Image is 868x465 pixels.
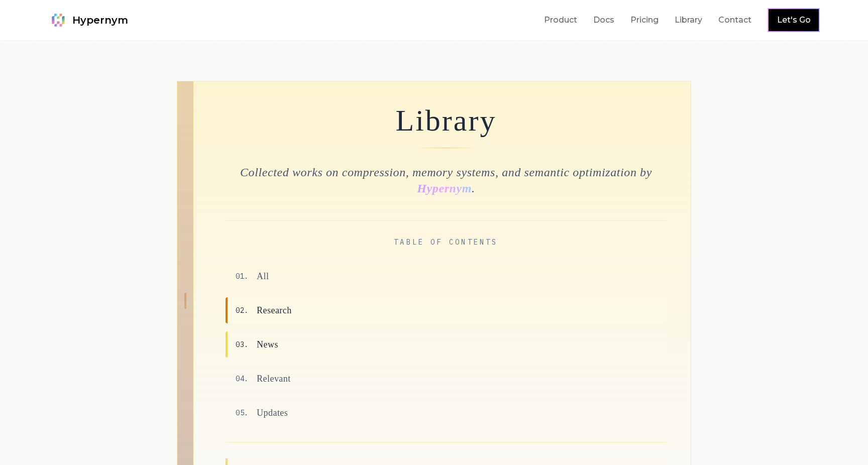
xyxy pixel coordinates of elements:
span: Updates [257,406,288,420]
a: Hypernym [48,10,128,30]
span: 04 . [236,374,249,384]
span: 05 . [236,408,249,418]
button: 01.All [226,263,667,289]
span: Hypernym [72,13,128,27]
span: 02 . [236,305,249,315]
a: Library [675,14,702,26]
button: 05.Updates [226,400,667,426]
a: Let's Go [777,14,811,26]
img: Hypernym Logo [48,10,68,30]
p: Collected works on compression, memory systems, and semantic optimization by . [226,164,667,196]
span: 03 . [236,339,249,350]
h2: Table of Contents [226,237,667,247]
span: 01 . [236,271,249,281]
a: Product [544,14,577,26]
h1: Library [226,105,667,136]
span: News [257,337,278,352]
a: Pricing [630,14,659,26]
button: 03.News [226,331,667,358]
button: 04.Relevant [226,366,667,392]
a: Contact [718,14,751,26]
button: 02.Research [226,297,667,323]
span: All [257,269,269,283]
div: Hypernym [417,177,472,200]
span: Research [257,303,292,317]
a: Docs [593,14,614,26]
span: Relevant [257,372,291,386]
